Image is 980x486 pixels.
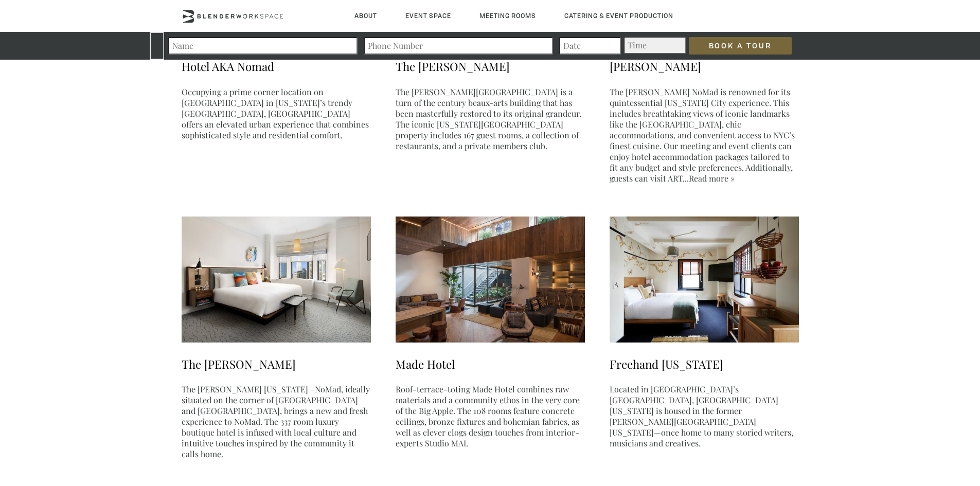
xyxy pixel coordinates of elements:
[689,37,792,55] input: Book a Tour
[610,59,799,75] h3: [PERSON_NAME]
[182,59,371,75] h3: Hotel AKA Nomad
[182,86,371,140] p: Occupying a prime corner location on [GEOGRAPHIC_DATA] in [US_STATE]’s trendy [GEOGRAPHIC_DATA], ...
[364,37,553,55] input: Phone Number
[610,86,795,184] a: The [PERSON_NAME] NoMad is renowned for its quintessential [US_STATE] City experience. This inclu...
[559,37,621,55] input: Date
[396,335,585,449] a: Made HotelRoof-terrace-toting Made Hotel combines raw materials and a community ethos in the very...
[610,335,799,449] a: Freehand [US_STATE]Located in [GEOGRAPHIC_DATA]’s [GEOGRAPHIC_DATA], [GEOGRAPHIC_DATA][US_STATE] ...
[182,384,371,459] p: The [PERSON_NAME] [US_STATE] –NoMad, ideally situated on the corner of [GEOGRAPHIC_DATA] and [GEO...
[396,356,585,372] h3: Made Hotel
[396,217,585,343] img: madelobby-1300x867.jpg
[182,356,371,372] h3: The [PERSON_NAME]
[610,384,799,448] p: Located in [GEOGRAPHIC_DATA]’s [GEOGRAPHIC_DATA], [GEOGRAPHIC_DATA][US_STATE] is housed in the fo...
[168,37,358,55] input: Name
[396,38,585,151] a: The [PERSON_NAME]The [PERSON_NAME][GEOGRAPHIC_DATA] is a turn of the century beaux-arts building ...
[610,356,799,372] h3: Freehand [US_STATE]
[396,384,585,448] p: Roof-terrace-toting Made Hotel combines raw materials and a community ethos in the very core of t...
[610,217,799,343] img: Corner-King-1300x866.jpg
[182,38,371,140] a: Hotel AKA NomadOccupying a prime corner location on [GEOGRAPHIC_DATA] in [US_STATE]’s trendy [GEO...
[182,217,371,343] img: James-NoMad-King-Empire-View-LG-1300x867.jpg
[795,354,980,486] iframe: Chat Widget
[182,335,371,460] a: The [PERSON_NAME]The [PERSON_NAME] [US_STATE] –NoMad, ideally situated on the corner of [GEOGRAPH...
[689,173,735,184] a: Read more »
[396,59,585,75] h3: The [PERSON_NAME]
[396,86,585,151] p: The [PERSON_NAME][GEOGRAPHIC_DATA] is a turn of the century beaux-arts building that has been mas...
